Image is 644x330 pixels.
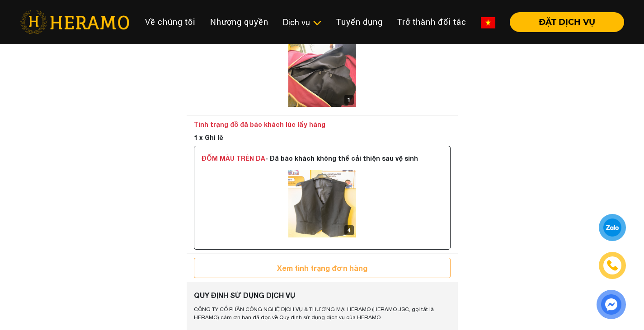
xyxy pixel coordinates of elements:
[202,154,418,162] span: - Đã báo khách không thể cải thiện sau vệ sinh
[600,253,625,278] a: phone-icon
[390,12,474,32] a: Trở thành đối tác
[194,258,451,278] button: Xem tình trạng đơn hàng
[288,39,356,107] img: logo
[329,12,390,32] a: Tuyển dụng
[138,12,203,32] a: Về chúng tôi
[312,19,322,28] img: subToggleIcon
[194,305,451,321] p: CÔNG TY CỔ PHẦN CÔNG NGHỆ DỊCH VỤ & THƯƠNG MẠI HERAMO (HERAMO JSC, gọi tắt là HERAMO) cảm ơn bạn ...
[194,120,451,129] div: Tình trạng đồ đã báo khách lúc lấy hàng
[510,12,624,32] button: ĐẶT DỊCH VỤ
[202,154,265,162] span: ĐỐM MÀU TRÊN DA
[503,18,624,26] a: ĐẶT DỊCH VỤ
[344,225,354,235] div: 4
[344,95,354,105] div: 1
[481,17,495,28] img: vn-flag.png
[20,10,129,34] img: heramo-logo.png
[606,260,618,271] img: phone-icon
[194,290,451,301] div: QUY ĐỊNH SỬ DỤNG DỊCH VỤ
[288,170,356,237] img: logo
[203,12,276,32] a: Nhượng quyền
[194,129,451,146] div: 1 x Ghi lê
[283,16,322,28] div: Dịch vụ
